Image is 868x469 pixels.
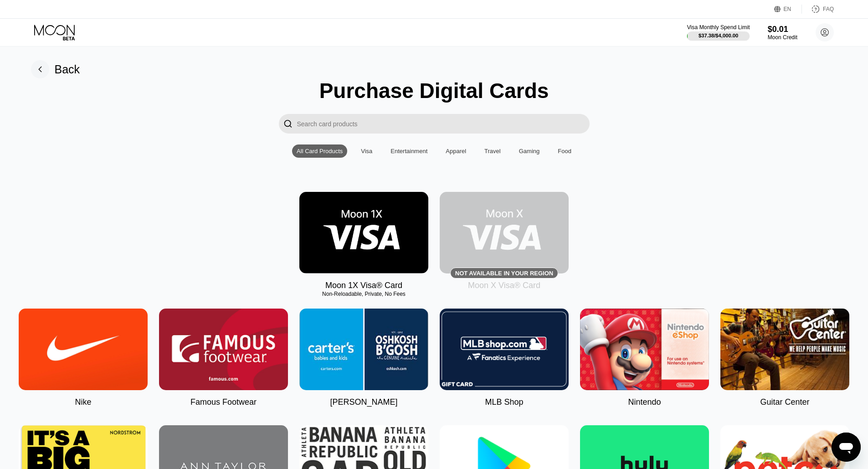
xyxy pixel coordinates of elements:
div: EN [774,5,802,14]
div: Purchase Digital Cards [319,78,549,103]
div: Moon X Visa® Card [468,281,540,290]
div: Food [558,148,571,155]
div: Back [31,60,80,78]
div: $0.01 [768,25,797,34]
div: Not available in your region [440,192,569,273]
div: Travel [484,148,501,155]
div: Entertainment [390,148,427,155]
div: Gaming [519,148,540,155]
div: FAQ [802,5,834,14]
div: Travel [480,144,505,158]
div: Gaming [514,144,544,158]
div: Back [55,63,80,76]
div: Moon 1X Visa® Card [325,281,402,290]
div: Apparel [441,144,471,158]
div: Visa Monthly Spend Limit$37.38/$4,000.00 [688,24,749,41]
div: FAQ [823,6,834,12]
div: Visa [356,144,377,158]
div: Visa Monthly Spend Limit [687,24,750,31]
div: Guitar Center [760,397,809,407]
div: Non-Reloadable, Private, No Fees [299,291,428,297]
div: Moon Credit [768,34,797,41]
div: $0.01Moon Credit [768,25,797,41]
div: Not available in your region [455,270,553,277]
div: [PERSON_NAME] [330,397,397,407]
div: Visa [361,148,372,155]
div: Famous Footwear [190,397,257,407]
div: EN [784,6,791,12]
div: All Card Products [297,148,343,155]
div: Nike [75,397,91,407]
div: MLB Shop [485,397,523,407]
div: All Card Products [292,144,347,158]
div: Food [553,144,576,158]
div:  [283,119,293,129]
iframe: Button to launch messaging window [832,433,861,462]
div: Apparel [446,148,466,155]
div: $37.38 / $4,000.00 [699,33,738,38]
input: Search card products [297,114,590,134]
div: Entertainment [386,144,432,158]
div:  [279,114,297,134]
div: Nintendo [628,397,661,407]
